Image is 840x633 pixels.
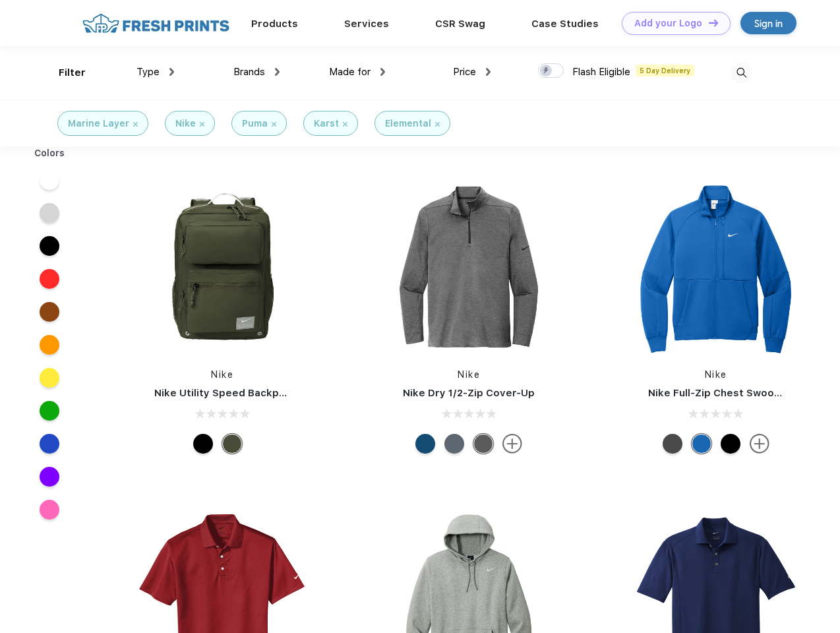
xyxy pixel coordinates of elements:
div: Black [721,434,740,454]
div: Anthracite [663,434,682,454]
img: filter_cancel.svg [343,122,347,127]
div: Karst [314,117,339,131]
a: Sign in [740,12,796,34]
div: Black [193,434,213,454]
img: func=resize&h=266 [381,179,556,355]
div: Add your Logo [634,18,702,29]
img: filter_cancel.svg [133,122,138,127]
span: Flash Eligible [572,66,630,78]
div: Sign in [754,16,783,31]
span: Type [136,66,160,78]
a: Nike Utility Speed Backpack [154,387,297,399]
span: Price [453,66,476,78]
img: desktop_search.svg [731,62,752,84]
div: Cargo Khaki [222,434,242,454]
span: 5 Day Delivery [636,65,694,76]
div: Elemental [385,117,431,131]
div: Royal [692,434,711,454]
img: filter_cancel.svg [200,122,204,127]
img: filter_cancel.svg [435,122,440,127]
img: dropdown.png [275,68,280,76]
span: Brands [233,66,265,78]
div: Gym Blue [415,434,435,454]
a: Nike Full-Zip Chest Swoosh Jacket [648,387,824,399]
div: Marine Layer [68,117,129,131]
div: Nike [175,117,196,131]
img: dropdown.png [486,68,491,76]
img: more.svg [502,434,522,454]
img: more.svg [750,434,769,454]
img: func=resize&h=266 [628,179,804,355]
div: Black Heather [473,434,493,454]
a: Nike [458,369,480,380]
img: dropdown.png [169,68,174,76]
a: Nike [705,369,727,380]
span: Made for [329,66,371,78]
a: Services [344,18,389,30]
img: DT [709,19,718,26]
div: Navy Heather [444,434,464,454]
img: func=resize&h=266 [135,179,310,355]
a: CSR Swag [435,18,485,30]
img: fo%20logo%202.webp [78,12,233,35]
img: filter_cancel.svg [272,122,276,127]
a: Nike Dry 1/2-Zip Cover-Up [403,387,535,399]
div: Puma [242,117,268,131]
a: Nike [211,369,233,380]
div: Colors [24,146,75,160]
img: dropdown.png [380,68,385,76]
a: Products [251,18,298,30]
div: Filter [59,65,86,80]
